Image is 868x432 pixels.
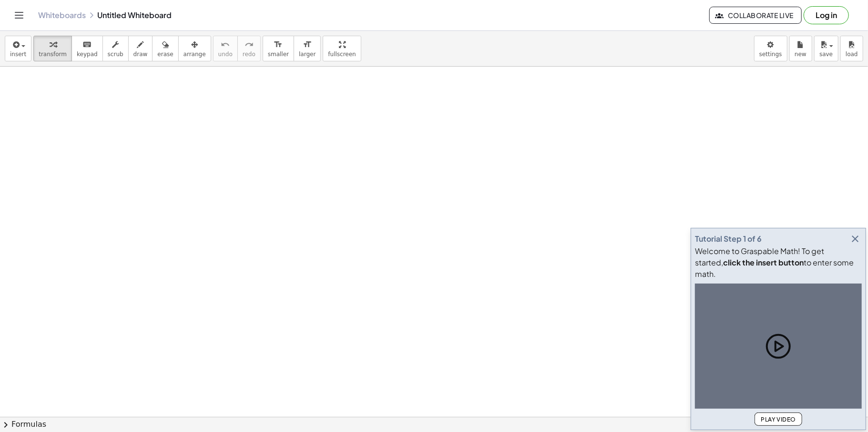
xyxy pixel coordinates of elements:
span: fullscreen [328,51,356,58]
button: transform [33,36,72,61]
span: larger [299,51,316,58]
span: settings [759,51,782,58]
button: settings [754,36,787,61]
b: click the insert button [723,257,804,267]
span: draw [133,51,148,58]
div: Tutorial Step 1 of 6 [695,233,762,245]
button: format_sizesmaller [263,36,294,61]
button: Play Video [755,412,802,426]
button: arrange [178,36,211,61]
div: Welcome to Graspable Math! To get started, to enter some math. [695,245,862,280]
span: erase [157,51,173,58]
span: save [819,51,833,58]
span: new [795,51,807,58]
i: redo [245,39,254,50]
button: draw [128,36,153,61]
span: undo [218,51,233,58]
button: new [789,36,812,61]
button: save [814,36,838,61]
i: format_size [303,39,312,50]
button: load [840,36,863,61]
button: fullscreen [323,36,361,61]
button: format_sizelarger [294,36,321,61]
button: Collaborate Live [709,7,802,24]
i: format_size [274,39,283,50]
span: scrub [108,51,123,58]
button: redoredo [237,36,261,61]
button: Log in [804,6,849,24]
button: undoundo [213,36,238,61]
span: transform [39,51,67,58]
button: erase [152,36,178,61]
button: Toggle navigation [11,8,27,23]
span: keypad [77,51,98,58]
span: Collaborate Live [717,11,794,20]
i: undo [221,39,230,50]
button: scrub [102,36,129,61]
button: keyboardkeypad [71,36,103,61]
i: keyboard [82,39,92,50]
span: insert [10,51,26,58]
a: Whiteboards [38,10,86,20]
span: arrange [184,51,206,58]
span: smaller [268,51,289,58]
span: load [846,51,858,58]
span: Play Video [761,416,796,423]
button: insert [5,36,31,61]
span: redo [243,51,255,58]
